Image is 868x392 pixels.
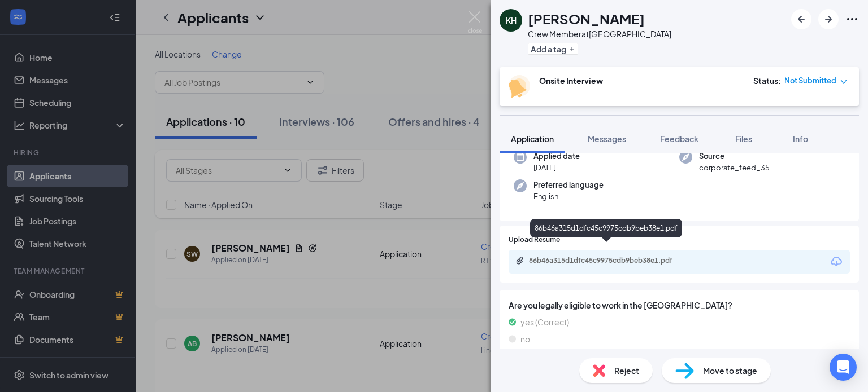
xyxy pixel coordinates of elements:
svg: ArrowRight [822,12,835,26]
div: Crew Member at [GEOGRAPHIC_DATA] [528,28,671,39]
a: Paperclip86b46a315d1dfc45c9975cdb9beb38e1.pdf [515,256,698,267]
span: Reject [614,364,639,377]
b: Onsite Interview [539,76,603,86]
span: Source [699,151,770,162]
span: Upload Resume [509,235,560,245]
span: Applied date [533,151,580,162]
svg: Ellipses [845,12,859,26]
span: Are you legally eligible to work in the [GEOGRAPHIC_DATA]? [509,299,850,311]
span: Messages [588,134,626,144]
span: Application [511,134,554,144]
span: down [840,78,848,86]
span: corporate_feed_35 [699,162,770,173]
span: English [533,191,604,202]
span: Info [793,134,808,144]
svg: Plus [568,46,575,52]
div: KH [506,15,517,26]
svg: Download [830,255,843,268]
h1: [PERSON_NAME] [528,9,645,28]
div: 86b46a315d1dfc45c9975cdb9beb38e1.pdf [530,219,682,237]
div: Open Intercom Messenger [830,354,857,381]
button: PlusAdd a tag [528,43,578,55]
span: Files [735,134,752,144]
span: yes (Correct) [520,316,569,328]
span: Feedback [660,134,698,144]
div: Status : [753,75,781,86]
svg: Paperclip [515,256,524,265]
span: Move to stage [703,364,757,377]
svg: ArrowLeftNew [795,12,808,26]
span: no [520,333,530,345]
span: Not Submitted [784,75,836,86]
span: Preferred language [533,179,604,191]
span: [DATE] [533,162,580,173]
button: ArrowRight [818,9,839,29]
div: 86b46a315d1dfc45c9975cdb9beb38e1.pdf [529,256,687,265]
button: ArrowLeftNew [791,9,811,29]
